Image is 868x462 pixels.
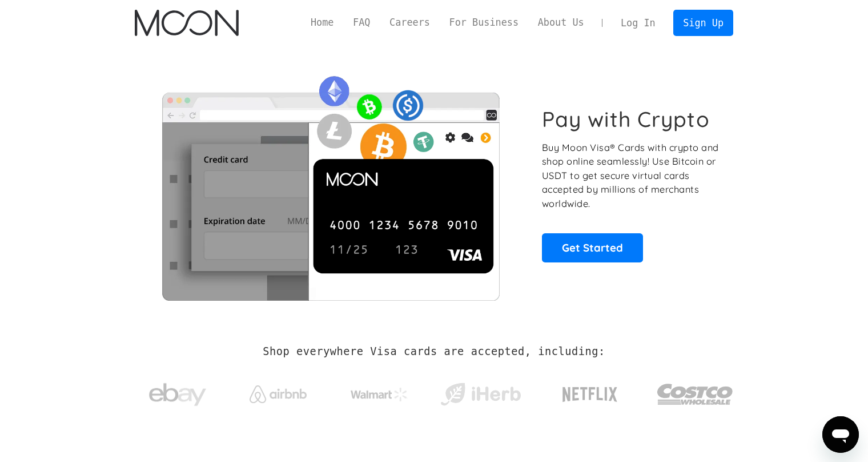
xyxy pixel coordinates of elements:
[135,365,220,419] a: ebay
[822,416,859,453] iframe: Button to launch messaging window
[440,15,528,30] a: For Business
[351,388,408,401] img: Walmart
[380,15,439,30] a: Careers
[657,373,733,416] img: Costco
[135,68,526,300] img: Moon Cards let you spend your crypto anywhere Visa is accepted.
[542,141,721,211] p: Buy Moon Visa® Cards with crypto and shop online seamlessly! Use Bitcoin or USDT to get secure vi...
[135,10,238,36] a: home
[337,376,422,407] a: Walmart
[343,15,380,30] a: FAQ
[250,385,307,403] img: Airbnb
[301,15,343,30] a: Home
[657,361,733,421] a: Costco
[438,368,523,415] a: iHerb
[263,345,605,358] h2: Shop everywhere Visa cards are accepted, including:
[542,106,710,132] h1: Pay with Crypto
[135,10,238,36] img: Moon Logo
[528,15,594,30] a: About Us
[539,369,641,415] a: Netflix
[561,380,618,409] img: Netflix
[438,380,523,409] img: iHerb
[611,10,665,35] a: Log In
[542,233,643,262] a: Get Started
[236,374,321,409] a: Airbnb
[673,10,733,35] a: Sign Up
[149,377,206,413] img: ebay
